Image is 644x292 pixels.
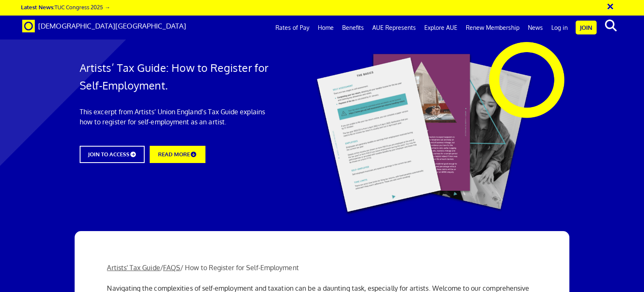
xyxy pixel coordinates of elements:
p: This excerpt from Artists’ Union England’s Tax Guide explains how to register for self-employment... [80,107,274,127]
a: Brand [DEMOGRAPHIC_DATA][GEOGRAPHIC_DATA] [16,16,192,37]
strong: Latest News: [21,3,55,11]
a: Log in [547,17,572,38]
a: Benefits [338,17,368,38]
a: News [524,17,547,38]
a: JOIN TO ACCESS [80,146,145,163]
a: READ MORE [150,146,205,163]
a: Latest News:TUC Congress 2025 → [21,3,110,11]
span: / / How to Register for Self-Employment [107,263,299,272]
a: Renew Membership [462,17,524,38]
a: Artists' Tax Guide [107,263,160,272]
a: Join [576,21,597,34]
a: Explore AUE [420,17,462,38]
h1: Artists’ Tax Guide: How to Register for Self-Employment. [80,59,274,94]
a: AUE Represents [368,17,420,38]
button: search [598,17,624,34]
a: Home [314,17,338,38]
span: [DEMOGRAPHIC_DATA][GEOGRAPHIC_DATA] [38,21,186,30]
a: FAQS [163,263,180,272]
a: Rates of Pay [271,17,314,38]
